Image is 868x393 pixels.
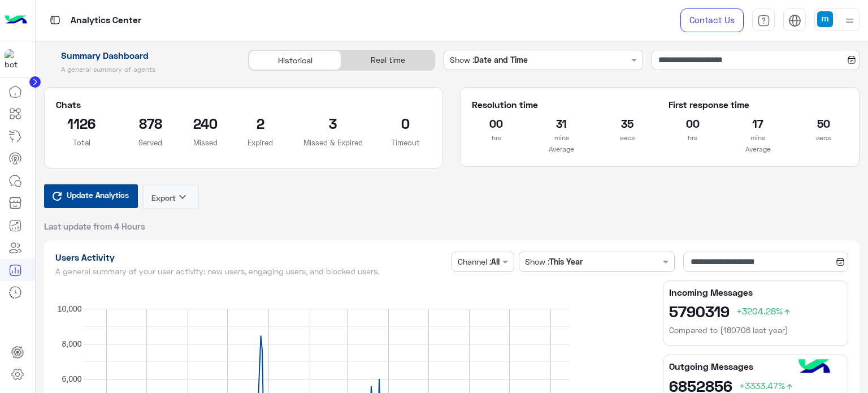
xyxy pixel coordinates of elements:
[799,114,848,132] h2: 50
[669,114,717,132] h2: 00
[739,380,794,391] span: +3333.47%
[472,144,651,155] p: Average
[537,114,586,132] h2: 31
[71,13,141,28] p: Analytics Center
[56,137,108,148] p: Total
[799,132,848,144] p: secs
[5,8,27,32] img: Logo
[537,132,586,144] p: mins
[249,50,341,70] div: Historical
[603,132,652,144] p: secs
[795,348,834,387] img: hulul-logo.png
[56,114,108,132] h2: 1126
[44,184,138,208] button: Update Analytics
[843,14,857,28] img: profile
[817,11,833,27] img: userImage
[472,132,520,144] p: hrs
[341,50,434,70] div: Real time
[669,99,848,110] h5: First response time
[680,8,744,32] a: Contact Us
[55,267,448,276] h5: A general summary of your user activity: new users, engaging users, and blocked users.
[64,187,132,202] span: Update Analytics
[44,65,236,74] h5: A general summary of agents
[57,304,81,313] text: 10,000
[124,137,176,148] p: Served
[303,114,363,132] h2: 3
[603,114,652,132] h2: 35
[669,302,842,320] h2: 5790319
[44,50,236,61] h1: Summary Dashboard
[734,132,782,144] p: mins
[669,132,717,144] p: hrs
[56,99,432,110] h5: Chats
[62,374,81,383] text: 6,000
[752,8,775,32] a: tab
[734,114,782,132] h2: 17
[380,114,432,132] h2: 0
[757,14,770,27] img: tab
[669,144,848,155] p: Average
[62,339,81,348] text: 8,000
[193,114,218,132] h2: 240
[5,49,25,70] img: 1403182699927242
[55,252,448,263] h1: Users Activity
[788,14,801,27] img: tab
[235,137,287,148] p: Expired
[48,13,62,27] img: tab
[736,305,792,316] span: +3204.28%
[193,137,218,148] p: Missed
[176,190,189,204] i: keyboard_arrow_down
[44,221,145,232] span: Last update from 4 Hours
[669,287,842,298] h5: Incoming Messages
[380,137,432,148] p: Timeout
[472,99,651,110] h5: Resolution time
[303,137,363,148] p: Missed & Expired
[142,184,199,209] button: Exportkeyboard_arrow_down
[669,361,842,372] h5: Outgoing Messages
[472,114,520,132] h2: 00
[124,114,176,132] h2: 878
[235,114,287,132] h2: 2
[669,325,842,336] h6: Compared to (180706 last year)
